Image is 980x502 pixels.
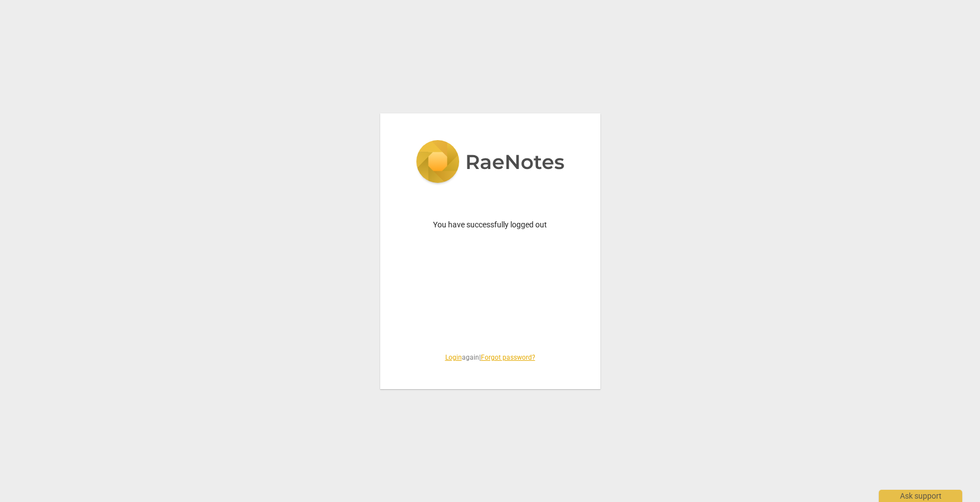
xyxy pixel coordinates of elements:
[416,140,565,186] img: 5ac2273c67554f335776073100b6d88f.svg
[407,219,574,231] p: You have successfully logged out
[879,490,962,502] div: Ask support
[481,354,535,361] a: Forgot password?
[407,353,574,362] span: again |
[445,354,462,361] a: Login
